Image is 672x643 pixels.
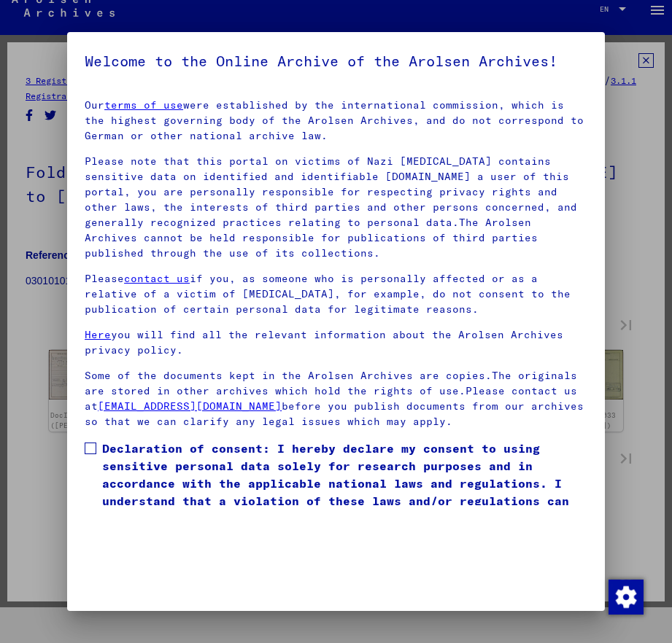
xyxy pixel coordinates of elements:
p: Some of the documents kept in the Arolsen Archives are copies.The originals are stored in other a... [85,368,587,429]
a: terms of use [104,98,183,112]
a: Here [85,328,111,341]
span: Declaration of consent: I hereby declare my consent to using sensitive personal data solely for r... [102,440,587,527]
p: Our were established by the international commission, which is the highest governing body of the ... [85,98,587,144]
p: you will find all the relevant information about the Arolsen Archives privacy policy. [85,327,587,358]
h5: Welcome to the Online Archive of the Arolsen Archives! [85,50,587,73]
p: Please if you, as someone who is personally affected or as a relative of a victim of [MEDICAL_DAT... [85,271,587,317]
p: Please note that this portal on victims of Nazi [MEDICAL_DATA] contains sensitive data on identif... [85,154,587,261]
img: Change consent [609,580,644,615]
a: contact us [124,272,190,285]
a: [EMAIL_ADDRESS][DOMAIN_NAME] [98,400,282,413]
div: Change consent [608,579,643,614]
